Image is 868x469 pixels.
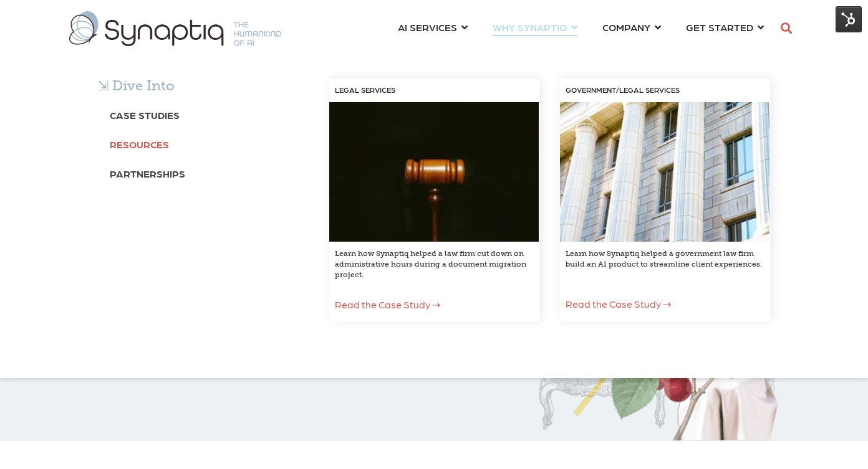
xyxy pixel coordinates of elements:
span: COMPANY [602,19,650,36]
img: synaptiq logo-1 [69,11,281,46]
a: COMPANY [602,16,661,39]
nav: menu [385,6,776,51]
iframe: Embedded CTA [231,366,393,397]
iframe: Embedded CTA [75,366,206,397]
img: HubSpot Tools Menu Toggle [836,6,862,32]
a: AI SERVICES [398,16,468,39]
a: GET STARTED [686,16,764,39]
span: GET STARTED [686,19,753,36]
a: WHY SYNAPTIQ [493,16,577,39]
span: AI SERVICES [398,19,457,36]
span: WHY SYNAPTIQ [493,19,567,36]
